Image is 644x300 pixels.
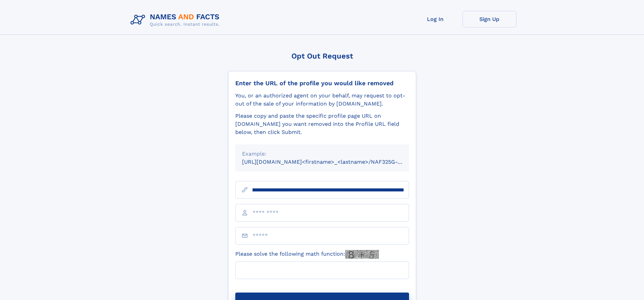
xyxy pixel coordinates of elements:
[242,159,422,165] small: [URL][DOMAIN_NAME]<firstname>_<lastname>/NAF325G-xxxxxxxx
[235,79,409,87] div: Enter the URL of the profile you would like removed
[128,11,225,29] img: Logo Names and Facts
[235,112,409,136] div: Please copy and paste the specific profile page URL on [DOMAIN_NAME] you want removed into the Pr...
[242,150,402,158] div: Example:
[462,11,517,27] a: Sign Up
[408,11,462,27] a: Log In
[235,250,379,259] label: Please solve the following math function:
[228,52,416,60] div: Opt Out Request
[235,92,409,108] div: You, or an authorized agent on your behalf, may request to opt-out of the sale of your informatio...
